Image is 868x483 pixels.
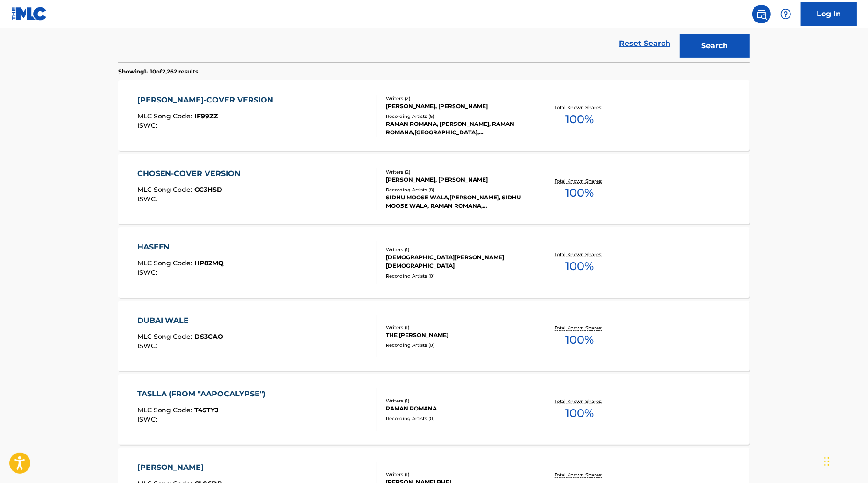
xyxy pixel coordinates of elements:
a: [PERSON_NAME]-COVER VERSIONMLC Song Code:IF99ZZISWC:Writers (2)[PERSON_NAME], [PERSON_NAME]Record... [118,80,750,151]
span: ISWC : [137,415,159,424]
a: TASLLA (FROM "AAPOCALYPSE")MLC Song Code:T45TYJISWC:Writers (1)RAMAN ROMANARecording Artists (0)T... [118,374,750,445]
span: HP82MQ [195,259,224,267]
p: Total Known Shares: [555,177,605,184]
a: DUBAI WALEMLC Song Code:DS3CAOISWC:Writers (1)THE [PERSON_NAME]Recording Artists (0)Total Known S... [118,301,750,371]
div: Recording Artists ( 6 ) [386,113,527,120]
div: Recording Artists ( 8 ) [386,186,527,193]
p: Total Known Shares: [555,471,605,478]
span: ISWC : [137,121,159,130]
a: HASEENMLC Song Code:HP82MQISWC:Writers (1)[DEMOGRAPHIC_DATA][PERSON_NAME][DEMOGRAPHIC_DATA]Record... [118,227,750,298]
div: Help [776,5,795,23]
div: Writers ( 1 ) [386,471,527,478]
div: RAMAN ROMANA [386,404,527,413]
span: ISWC : [137,342,159,350]
iframe: Chat Widget [821,438,868,483]
span: 100 % [565,184,594,201]
span: MLC Song Code : [137,332,195,341]
div: Writers ( 1 ) [386,246,527,253]
p: Total Known Shares: [555,398,605,405]
span: IF99ZZ [195,112,218,120]
span: MLC Song Code : [137,259,195,267]
span: 100 % [565,331,594,348]
span: T45TYJ [195,406,219,414]
div: Writers ( 1 ) [386,324,527,331]
div: RAMAN ROMANA, [PERSON_NAME], RAMAN ROMANA,[GEOGRAPHIC_DATA],[PERSON_NAME], RAMAN ROMANA, RAMAN RO... [386,120,527,137]
div: THE [PERSON_NAME] [386,331,527,339]
img: search [756,8,767,20]
div: DUBAI WALE [137,315,224,326]
span: CC3HSD [195,185,223,194]
div: TASLLA (FROM "AAPOCALYPSE") [137,388,271,400]
span: 100 % [565,111,594,128]
span: ISWC : [137,268,159,277]
a: Public Search [752,5,771,23]
div: Recording Artists ( 0 ) [386,272,527,279]
span: DS3CAO [195,332,224,341]
a: Reset Search [614,33,675,54]
div: Recording Artists ( 0 ) [386,342,527,349]
span: MLC Song Code : [137,112,195,120]
div: CHOSEN-COVER VERSION [137,168,246,179]
span: MLC Song Code : [137,185,195,194]
a: Log In [801,2,857,26]
div: Writers ( 1 ) [386,397,527,404]
button: Search [680,34,750,58]
span: 100 % [565,405,594,422]
span: ISWC : [137,195,159,203]
div: [PERSON_NAME]-COVER VERSION [137,95,278,106]
div: SIDHU MOOSE WALA,[PERSON_NAME], SIDHU MOOSE WALA, RAMAN ROMANA,[GEOGRAPHIC_DATA],[GEOGRAPHIC_DATA... [386,193,527,210]
div: Writers ( 2 ) [386,95,527,102]
div: [PERSON_NAME] [137,462,222,473]
div: [PERSON_NAME], [PERSON_NAME] [386,176,527,184]
p: Total Known Shares: [555,324,605,331]
div: [DEMOGRAPHIC_DATA][PERSON_NAME][DEMOGRAPHIC_DATA] [386,253,527,270]
img: help [780,8,791,20]
div: Drag [824,447,830,476]
div: [PERSON_NAME], [PERSON_NAME] [386,102,527,110]
p: Showing 1 - 10 of 2,262 results [118,67,198,76]
img: MLC Logo [11,7,47,21]
div: Recording Artists ( 0 ) [386,415,527,422]
span: MLC Song Code : [137,406,195,414]
a: CHOSEN-COVER VERSIONMLC Song Code:CC3HSDISWC:Writers (2)[PERSON_NAME], [PERSON_NAME]Recording Art... [118,154,750,224]
div: HASEEN [137,241,224,253]
span: 100 % [565,258,594,275]
p: Total Known Shares: [555,251,605,258]
div: Writers ( 2 ) [386,168,527,176]
p: Total Known Shares: [555,104,605,111]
